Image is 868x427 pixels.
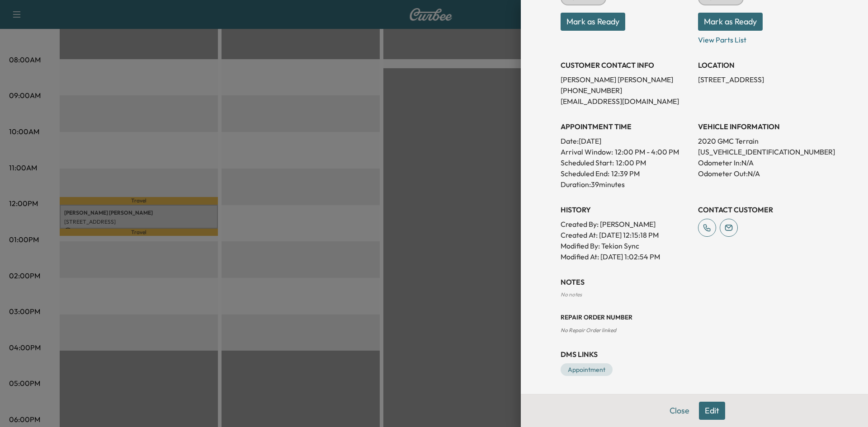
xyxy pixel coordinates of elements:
[561,179,691,190] p: Duration: 39 minutes
[561,349,828,360] h3: DMS Links
[561,251,691,262] p: Modified At : [DATE] 1:02:54 PM
[611,168,640,179] p: 12:39 PM
[698,60,828,70] h3: LOCATION
[561,74,691,85] p: [PERSON_NAME] [PERSON_NAME]
[561,204,691,215] h3: History
[561,121,691,132] h3: APPOINTMENT TIME
[561,136,691,146] p: Date: [DATE]
[698,204,828,215] h3: CONTACT CUSTOMER
[698,157,828,168] p: Odometer In: N/A
[561,313,828,322] h3: Repair Order number
[561,219,691,230] p: Created By : [PERSON_NAME]
[561,60,691,70] h3: CUSTOMER CONTACT INFO
[698,31,828,45] p: View Parts List
[698,121,828,132] h3: VEHICLE INFORMATION
[561,363,613,376] a: Appointment
[561,96,691,107] p: [EMAIL_ADDRESS][DOMAIN_NAME]
[615,146,679,157] span: 12:00 PM - 4:00 PM
[561,146,691,157] p: Arrival Window:
[698,168,828,179] p: Odometer Out: N/A
[616,157,646,168] p: 12:00 PM
[561,85,691,96] p: [PHONE_NUMBER]
[561,291,828,298] div: No notes
[698,136,828,146] p: 2020 GMC Terrain
[561,157,614,168] p: Scheduled Start:
[561,168,609,179] p: Scheduled End:
[699,402,725,420] button: Edit
[698,146,828,157] p: [US_VEHICLE_IDENTIFICATION_NUMBER]
[561,13,625,31] button: Mark as Ready
[561,230,691,240] p: Created At : [DATE] 12:15:18 PM
[698,13,763,31] button: Mark as Ready
[561,327,616,333] span: No Repair Order linked
[561,240,691,251] p: Modified By : Tekion Sync
[698,74,828,85] p: [STREET_ADDRESS]
[561,277,828,287] h3: NOTES
[664,402,695,420] button: Close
